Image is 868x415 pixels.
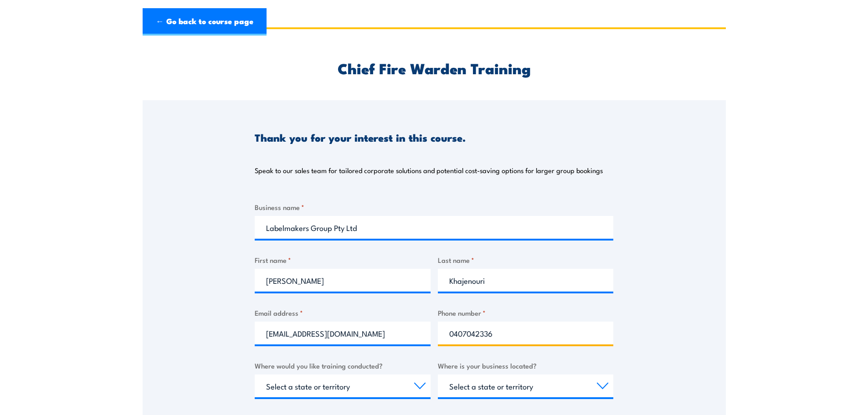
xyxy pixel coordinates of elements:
[255,132,466,143] h3: Thank you for your interest in this course.
[255,202,613,212] label: Business name
[255,166,603,175] p: Speak to our sales team for tailored corporate solutions and potential cost-saving options for la...
[255,255,431,265] label: First name
[255,61,613,74] h2: Chief Fire Warden Training
[438,360,614,371] label: Where is your business located?
[438,255,614,265] label: Last name
[143,8,267,36] a: ← Go back to course page
[255,360,431,371] label: Where would you like training conducted?
[438,307,614,318] label: Phone number
[255,307,431,318] label: Email address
